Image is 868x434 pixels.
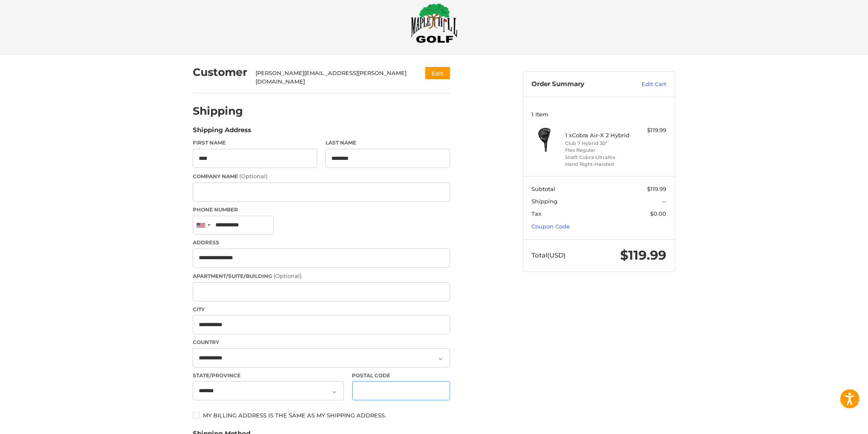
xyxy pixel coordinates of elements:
button: Edit [425,67,450,79]
span: -- [662,198,667,205]
small: (Optional) [239,173,267,179]
legend: Shipping Address [193,125,251,139]
li: Shaft Cobra Ultralite [566,154,631,161]
a: Edit Cart [624,80,667,89]
h4: 1 x Cobra Air-X 2 Hybrid [566,132,631,139]
h2: Shipping [193,104,243,118]
h3: 1 Item [532,111,667,118]
a: Coupon Code [532,223,570,230]
label: Last Name [325,139,450,147]
div: $119.99 [633,126,667,135]
span: $119.99 [647,185,667,192]
li: Club 7 Hybrid 30° [566,140,631,147]
div: [PERSON_NAME][EMAIL_ADDRESS][PERSON_NAME][DOMAIN_NAME] [256,69,409,86]
label: Postal Code [352,372,450,379]
span: Subtotal [532,185,556,192]
img: Maple Hill Golf [411,3,458,43]
small: (Optional) [273,272,302,279]
h3: Order Summary [532,80,624,89]
label: First Name [193,139,317,147]
label: City [193,306,450,313]
label: Company Name [193,172,450,181]
label: State/Province [193,372,344,379]
span: $119.99 [621,247,667,263]
span: $0.00 [650,210,667,217]
li: Hand Right-Handed [566,161,631,168]
span: Total (USD) [532,251,566,259]
label: Apartment/Suite/Building [193,272,450,281]
iframe: Google Customer Reviews [798,411,868,434]
div: United States: +1 [193,216,213,234]
label: Country [193,339,450,346]
label: Address [193,239,450,246]
label: Phone Number [193,206,450,214]
label: My billing address is the same as my shipping address. [193,412,450,419]
h2: Customer [193,66,247,79]
span: Tax [532,210,542,217]
li: Flex Regular [566,147,631,154]
span: Shipping [532,198,558,205]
